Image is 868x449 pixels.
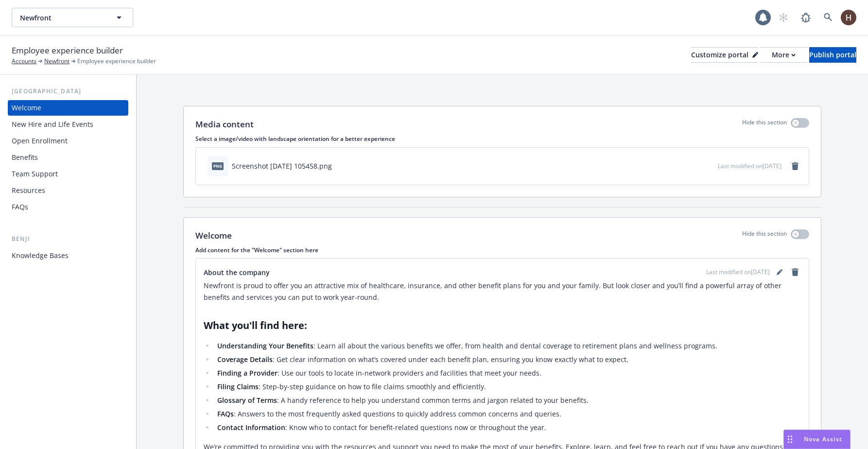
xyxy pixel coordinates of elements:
a: Team Support [8,166,128,182]
a: Open Enrollment [8,133,128,149]
div: Benefits [12,150,38,165]
a: remove [789,266,801,278]
span: Newfront [20,13,104,23]
li: : Step-by-step guidance on how to file claims smoothly and efficiently. [214,381,801,393]
div: Benji [8,234,128,244]
strong: Understanding Your Benefits [217,341,313,350]
span: Nova Assist [804,435,842,443]
span: png [212,162,224,170]
span: About the company [204,267,270,277]
li: : Learn all about the various benefits we offer, from health and dental coverage to retirement pl... [214,340,801,352]
a: Benefits [8,150,128,165]
p: Hide this section [742,229,787,242]
strong: Filing Claims [217,382,259,391]
strong: Coverage Details [217,355,273,364]
span: Employee experience builder [12,44,123,57]
img: photo [841,10,856,25]
span: Last modified on [DATE] [718,162,781,170]
a: New Hire and Life Events [8,117,128,132]
strong: Contact Information [217,423,285,432]
div: Screenshot [DATE] 105458.png [232,161,332,171]
a: Newfront [44,57,69,66]
a: Start snowing [774,8,793,27]
a: Report a Bug [796,8,816,27]
div: Customize portal [691,48,758,62]
a: Search [818,8,838,27]
div: More [772,48,796,62]
strong: Glossary of Terms [217,396,277,405]
div: Resources [12,183,45,198]
p: Newfront is proud to offer you an attractive mix of healthcare, insurance, and other benefit plan... [204,280,801,303]
li: : Answers to the most frequently asked questions to quickly address common concerns and queries. [214,408,801,420]
li: : Know who to contact for benefit-related questions now or throughout the year. [214,422,801,433]
div: [GEOGRAPHIC_DATA] [8,86,128,96]
a: Welcome [8,100,128,116]
a: Knowledge Bases [8,248,128,263]
p: Media content [195,118,254,131]
div: New Hire and Life Events [12,117,93,132]
button: Nova Assist [783,430,851,449]
a: editPencil [774,266,785,278]
button: download file [690,161,697,171]
button: Newfront [12,8,133,27]
div: Open Enrollment [12,133,68,149]
li: : Get clear information on what’s covered under each benefit plan, ensuring you know exactly what... [214,354,801,365]
p: Hide this section [742,118,787,131]
h2: What you'll find here: [204,319,801,332]
li: : Use our tools to locate in-network providers and facilities that meet your needs. [214,367,801,379]
button: More [760,47,807,63]
div: Team Support [12,166,58,182]
strong: FAQs [217,409,234,418]
span: Employee experience builder [77,57,156,66]
span: Last modified on [DATE] [706,268,770,276]
li: : A handy reference to help you understand common terms and jargon related to your benefits. [214,395,801,406]
div: Welcome [12,100,41,116]
a: FAQs [8,199,128,215]
div: Publish portal [809,48,856,62]
button: Publish portal [809,47,856,63]
strong: Finding a Provider [217,368,278,378]
a: Resources [8,183,128,198]
div: Drag to move [784,430,796,449]
button: preview file [705,161,714,171]
a: remove [789,160,801,172]
p: Add content for the "Welcome" section here [195,246,809,254]
p: Welcome [195,229,232,242]
a: Accounts [12,57,36,66]
div: FAQs [12,199,28,215]
p: Select a image/video with landscape orientation for a better experience [195,135,809,143]
button: Customize portal [691,47,758,63]
div: Knowledge Bases [12,248,69,263]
